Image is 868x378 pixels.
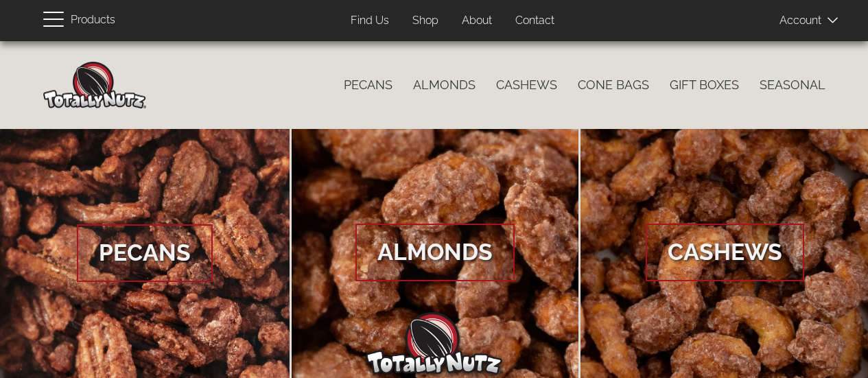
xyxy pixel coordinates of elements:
span: Almonds [355,224,515,281]
img: Home [43,62,146,108]
span: Cashews [646,224,804,281]
a: Contact [505,8,565,34]
a: Shop [402,8,449,34]
a: Cashews [486,71,567,99]
img: Totally Nutz Logo [366,312,503,375]
a: Seasonal [749,71,836,99]
a: Cone Bags [567,71,659,99]
a: Gift Boxes [659,71,749,99]
span: Products [71,10,115,30]
a: Almonds [403,71,486,99]
span: Pecans [77,224,213,282]
a: Find Us [340,8,399,34]
a: About [451,8,502,34]
a: Pecans [333,71,403,99]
